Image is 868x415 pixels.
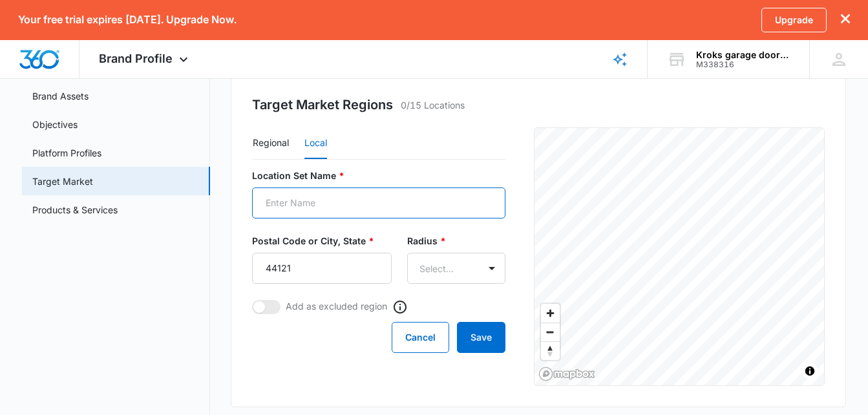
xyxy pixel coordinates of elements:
h3: Target Market Regions [252,95,393,114]
button: Zoom out [541,323,560,341]
button: Regional [253,128,289,159]
a: Brand Assets [32,89,89,103]
p: 0/15 Locations [401,98,465,112]
a: Target Market [32,175,93,188]
canvas: Map [535,128,825,385]
button: dismiss this dialog [841,14,850,26]
a: Products & Services [32,203,118,217]
input: 76201 [252,253,392,284]
span: Reset bearing to north [541,342,560,360]
div: account id [696,60,790,69]
a: Mapbox homepage [538,367,595,381]
a: Platform Profiles [32,146,101,160]
button: Save [457,322,505,353]
button: Zoom in [541,304,560,323]
label: Radius [407,234,505,248]
button: Reset bearing to north [541,341,560,360]
button: Local [304,128,327,159]
button: Toggle attribution [802,363,818,379]
p: Your free trial expires [DATE]. Upgrade Now. [18,14,237,26]
button: Cancel [392,322,449,353]
p: Add as excluded region [286,299,387,313]
div: Brand Profile [79,40,211,78]
label: Postal Code or City, State [252,234,392,248]
input: Enter Name [252,187,505,218]
div: account name [696,50,790,60]
a: Brand Profile Wizard [593,40,648,78]
label: Location Set Name [252,169,505,182]
span: Brand Profile [99,52,173,65]
span: Zoom out [541,323,560,341]
a: Upgrade [761,8,827,32]
a: Objectives [32,118,78,131]
span: Toggle attribution [806,364,814,378]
